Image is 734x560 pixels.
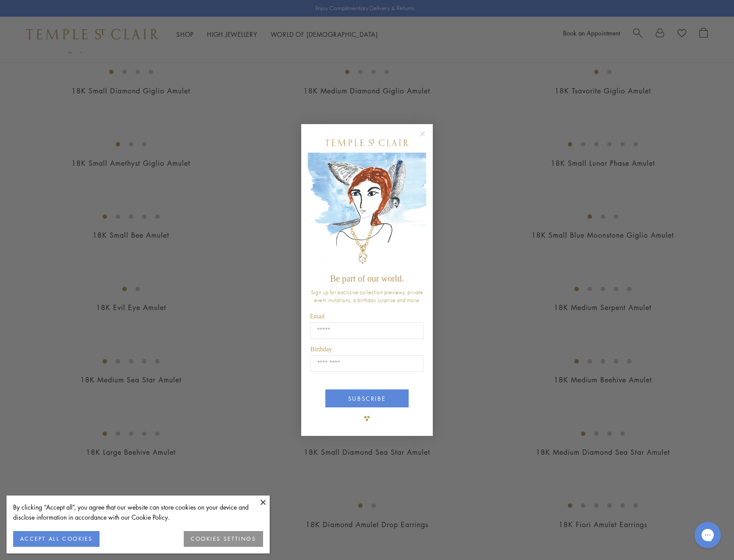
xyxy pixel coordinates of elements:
img: c4a9eb12-d91a-4d4a-8ee0-386386f4f338.jpeg [308,153,426,270]
span: Email [310,313,324,320]
div: By clicking “Accept all”, you agree that our website can store cookies on your device and disclos... [13,502,263,522]
span: Sign up for exclusive collection previews, private event invitations, a birthday surprise and more. [311,288,423,304]
span: Birthday [310,346,332,353]
button: Close dialog [421,133,432,144]
iframe: Gorgias live chat messenger [690,519,725,551]
img: TSC [358,410,376,427]
button: SUBSCRIBE [325,389,409,407]
button: ACCEPT ALL COOKIES [13,531,100,547]
input: Email [310,322,424,339]
span: Be part of our world. [330,274,404,283]
button: COOKIES SETTINGS [184,531,263,547]
img: Temple St. Clair [325,139,409,146]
